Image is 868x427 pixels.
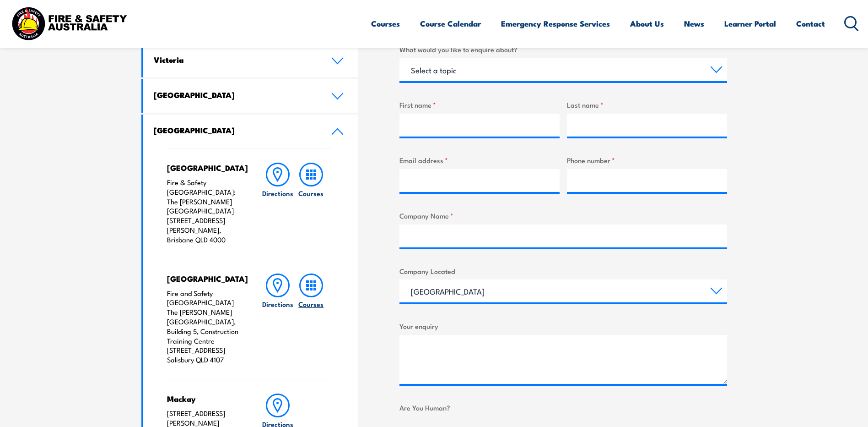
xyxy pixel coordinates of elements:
[167,289,243,365] p: Fire and Safety [GEOGRAPHIC_DATA] The [PERSON_NAME][GEOGRAPHIC_DATA], Building 5, Construction Tr...
[295,163,328,245] a: Courses
[167,163,243,173] h4: [GEOGRAPHIC_DATA]
[399,266,727,276] label: Company Located
[724,11,776,36] a: Learner Portal
[167,394,243,404] h4: Mackay
[143,79,358,113] a: [GEOGRAPHIC_DATA]
[261,163,294,245] a: Directions
[261,274,294,365] a: Directions
[262,299,293,309] h6: Directions
[399,210,727,221] label: Company Name
[298,188,323,198] h6: Courses
[143,44,358,77] a: Victoria
[796,11,825,36] a: Contact
[167,178,243,245] p: Fire & Safety [GEOGRAPHIC_DATA]: The [PERSON_NAME][GEOGRAPHIC_DATA] [STREET_ADDRESS][PERSON_NAME]...
[298,299,323,309] h6: Courses
[420,11,481,36] a: Course Calendar
[630,11,664,36] a: About Us
[399,155,560,165] label: Email address
[154,55,318,65] h4: Victoria
[399,321,727,331] label: Your enquiry
[399,402,727,413] label: Are You Human?
[154,125,318,135] h4: [GEOGRAPHIC_DATA]
[167,274,243,284] h4: [GEOGRAPHIC_DATA]
[684,11,704,36] a: News
[371,11,400,36] a: Courses
[501,11,610,36] a: Emergency Response Services
[295,274,328,365] a: Courses
[567,99,727,110] label: Last name
[143,115,358,148] a: [GEOGRAPHIC_DATA]
[154,90,318,100] h4: [GEOGRAPHIC_DATA]
[567,155,727,165] label: Phone number
[399,44,727,55] label: What would you like to enquire about?
[399,99,560,110] label: First name
[262,188,293,198] h6: Directions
